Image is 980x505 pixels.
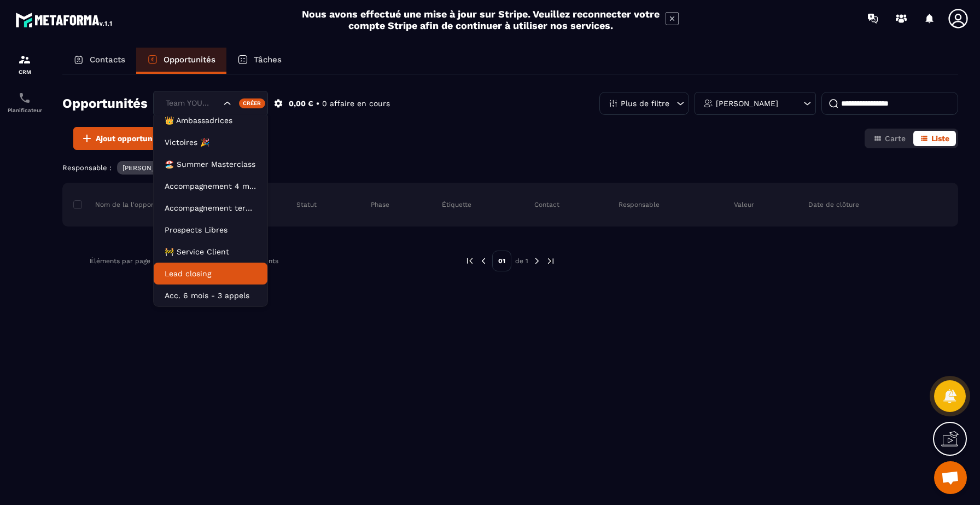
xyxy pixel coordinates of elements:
[165,246,256,257] p: 🚧 Service Client
[371,200,389,209] p: Phase
[62,48,136,74] a: Contacts
[716,100,778,107] p: [PERSON_NAME]
[90,257,150,265] p: Éléments par page
[3,83,46,121] a: schedulerschedulerPlanificateur
[465,256,475,266] img: prev
[296,200,317,209] p: Statut
[165,268,256,279] p: Lead closing
[165,202,256,213] p: Accompagnement terminé
[301,8,660,31] h2: Nous avons effectué une mise à jour sur Stripe. Veuillez reconnecter votre compte Stripe afin de ...
[165,137,256,148] p: Victoires 🎉
[808,200,859,209] p: Date de clôture
[316,98,319,109] p: •
[3,45,46,83] a: formationformationCRM
[492,251,511,271] p: 01
[546,256,556,266] img: next
[3,107,46,113] p: Planificateur
[18,53,31,66] img: formation
[165,159,256,170] p: 🏖️ Summer Masterclass
[226,48,293,74] a: Tâches
[289,98,313,109] p: 0,00 €
[73,200,172,209] p: Nom de la l'opportunité
[90,55,125,65] p: Contacts
[165,181,256,191] p: Accompagnement 4 mois
[532,256,542,266] img: next
[165,290,256,301] p: Acc. 6 mois - 3 appels
[18,91,31,105] img: scheduler
[239,98,266,108] div: Créer
[165,224,256,235] p: Prospects Libres
[867,131,912,146] button: Carte
[322,98,390,109] p: 0 affaire en cours
[62,164,112,172] p: Responsable :
[62,92,148,114] h2: Opportunités
[913,131,956,146] button: Liste
[163,97,221,109] input: Search for option
[734,200,754,209] p: Valeur
[165,115,256,126] p: 👑 Ambassadrices
[442,200,471,209] p: Étiquette
[122,164,176,172] p: [PERSON_NAME]
[164,55,215,65] p: Opportunités
[136,48,226,74] a: Opportunités
[619,200,660,209] p: Responsable
[621,100,669,107] p: Plus de filtre
[3,69,46,75] p: CRM
[15,10,114,30] img: logo
[934,461,967,494] a: Ouvrir le chat
[931,134,949,143] span: Liste
[479,256,488,266] img: prev
[515,257,528,265] p: de 1
[534,200,559,209] p: Contact
[73,127,170,150] button: Ajout opportunité
[885,134,906,143] span: Carte
[96,133,162,144] span: Ajout opportunité
[254,55,282,65] p: Tâches
[153,91,268,116] div: Search for option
